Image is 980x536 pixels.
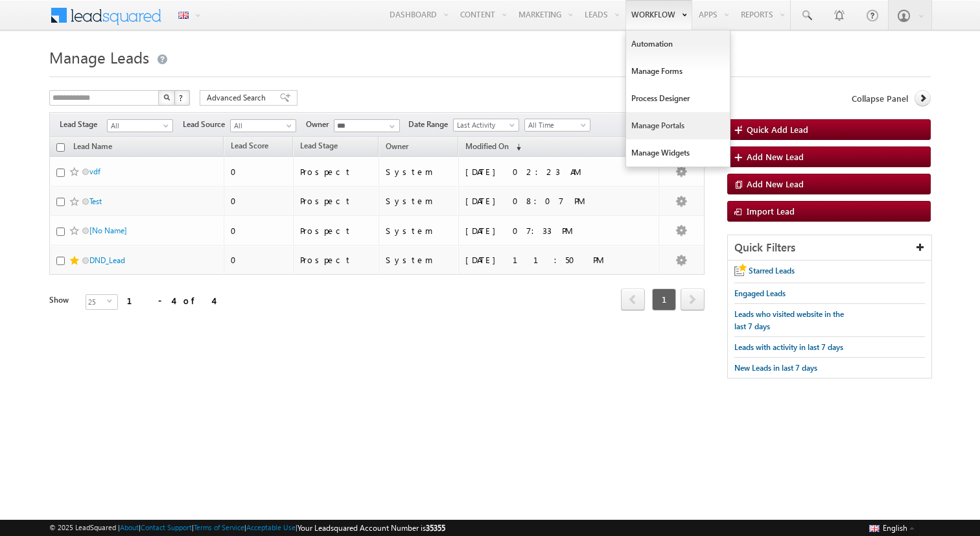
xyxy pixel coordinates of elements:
span: Your Leadsquared Account Number is [297,523,445,533]
div: Prospect [300,254,373,266]
a: Show All Items [382,120,399,133]
a: All Time [524,119,590,132]
span: Leads who visited website in the last 7 days [734,309,844,331]
div: 1 - 4 of 4 [127,293,213,308]
a: [No Name] [89,226,127,235]
span: Date Range [408,119,453,130]
span: Lead Score [231,141,268,150]
div: Prospect [300,166,373,178]
div: [DATE] 08:07 PM [465,195,644,207]
a: All [230,119,296,132]
div: System [386,195,452,207]
span: 35355 [426,523,445,533]
div: 0 [231,195,286,207]
span: select [107,298,117,304]
div: System [386,254,452,266]
a: Contact Support [141,523,192,531]
div: System [386,225,452,237]
span: prev [621,288,645,310]
a: Acceptable Use [246,523,296,531]
button: ? [174,90,190,106]
span: All Time [525,119,587,131]
a: Test [89,196,102,206]
a: Lead Score [224,139,275,156]
div: [DATE] 11:50 PM [465,254,644,266]
span: Collapse Panel [852,93,908,104]
a: Lead Name [67,139,119,156]
span: Lead Source [183,119,230,130]
div: 0 [231,225,286,237]
span: Import Lead [747,205,795,216]
div: [DATE] 02:23 AM [465,166,644,178]
span: Starred Leads [749,266,795,275]
span: Leads with activity in last 7 days [734,342,843,352]
span: New Leads in last 7 days [734,363,817,373]
span: Advanced Search [207,92,270,104]
span: English [883,523,907,533]
a: About [120,523,139,531]
div: 0 [231,254,286,266]
span: 1 [652,288,676,310]
div: [DATE] 07:33 PM [465,225,644,237]
a: Manage Portals [626,112,730,139]
div: Prospect [300,225,373,237]
span: Quick Add Lead [747,124,808,135]
div: 0 [231,166,286,178]
a: Manage Forms [626,58,730,85]
a: next [681,290,705,310]
span: Engaged Leads [734,288,786,298]
div: Show [49,294,75,306]
a: Lead Stage [294,139,344,156]
span: Owner [306,119,334,130]
span: All [231,120,292,132]
a: Terms of Service [194,523,244,531]
div: Prospect [300,195,373,207]
span: © 2025 LeadSquared | | | | | [49,522,445,534]
span: 25 [86,295,107,309]
span: Last Activity [454,119,515,131]
span: All [108,120,169,132]
a: prev [621,290,645,310]
button: English [866,520,918,535]
a: vdf [89,167,100,176]
img: Search [163,94,170,100]
span: Add New Lead [747,178,804,189]
a: Modified On (sorted descending) [459,139,528,156]
span: Owner [386,141,408,151]
span: Lead Stage [300,141,338,150]
div: Quick Filters [728,235,931,261]
a: Automation [626,30,730,58]
span: Add New Lead [747,151,804,162]
a: All [107,119,173,132]
span: next [681,288,705,310]
span: Modified On [465,141,509,151]
span: Lead Stage [60,119,107,130]
div: System [386,166,452,178]
span: ? [179,92,185,103]
span: Manage Leads [49,47,149,67]
span: (sorted descending) [511,142,521,152]
a: DND_Lead [89,255,125,265]
a: Process Designer [626,85,730,112]
a: Manage Widgets [626,139,730,167]
a: Last Activity [453,119,519,132]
